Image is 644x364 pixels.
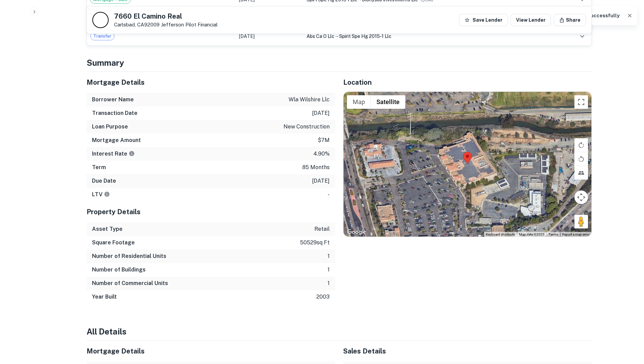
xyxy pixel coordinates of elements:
[343,77,592,87] h5: Location
[87,346,335,356] h5: Mortgage Details
[104,191,110,197] svg: LTVs displayed on the website are for informational purposes only and may be reported incorrectly...
[574,215,588,228] button: Drag Pegman onto the map to open Street View
[300,239,330,247] p: 50529 sq ft
[307,34,334,39] span: abs ca o llc
[328,252,330,260] p: 1
[307,33,553,40] div: →
[92,239,135,247] h6: Square Footage
[459,14,508,26] button: Save Lender
[283,123,330,131] p: new construction
[87,57,592,69] h4: Summary
[519,232,545,236] span: Map data ©2025
[87,325,592,338] h4: All Details
[92,109,137,117] h6: Transaction Date
[92,225,123,233] h6: Asset Type
[511,14,551,26] a: View Lender
[92,266,146,274] h6: Number of Buildings
[574,152,588,166] button: Rotate map counterclockwise
[610,310,644,342] iframe: Chat Widget
[328,279,330,287] p: 1
[312,177,330,185] p: [DATE]
[161,22,218,27] a: Jefferson Pilot Financial
[343,346,592,356] h5: Sales Details
[576,31,588,42] button: expand row
[87,207,335,217] h5: Property Details
[87,77,335,87] h5: Mortgage Details
[92,252,166,260] h6: Number of Residential Units
[289,96,330,104] p: wla wilshire llc
[314,225,330,233] p: retail
[236,27,303,45] td: [DATE]
[574,190,588,204] button: Map camera controls
[302,163,330,171] p: 85 months
[312,109,330,117] p: [DATE]
[562,232,589,236] a: Report a map error
[486,232,515,237] button: Keyboard shortcuts
[92,123,128,131] h6: Loan Purpose
[328,190,330,199] p: -
[347,95,371,109] button: Show street map
[92,163,106,171] h6: Term
[313,150,330,158] p: 4.90%
[114,13,218,20] h5: 7660 El Camino Real
[92,293,117,301] h6: Year Built
[92,136,141,144] h6: Mortgage Amount
[318,136,330,144] p: $7m
[316,293,330,301] p: 2003
[129,150,135,157] svg: The interest rates displayed on the website are for informational purposes only and may be report...
[92,150,135,158] h6: Interest Rate
[574,138,588,152] button: Rotate map clockwise
[114,22,218,28] p: Carlsbad, CA92009
[574,166,588,180] button: Tilt map
[92,279,168,287] h6: Number of Commercial Units
[339,34,391,39] span: spirit spe hg 2015-1 llc
[328,266,330,274] p: 1
[92,96,134,104] h6: Borrower Name
[549,232,558,236] a: Terms (opens in new tab)
[92,177,116,185] h6: Due Date
[91,33,114,40] span: Transfer
[554,14,586,26] button: Share
[345,228,368,237] a: Open this area in Google Maps (opens a new window)
[574,95,588,109] button: Toggle fullscreen view
[371,95,405,109] button: Show satellite imagery
[92,190,110,199] h6: LTV
[345,228,368,237] img: Google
